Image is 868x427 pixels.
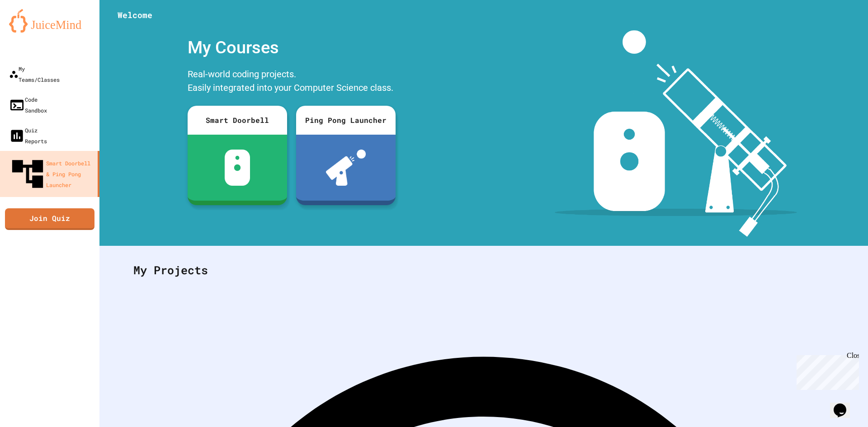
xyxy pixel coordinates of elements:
[296,106,396,135] div: Ping Pong Launcher
[326,150,366,186] img: ppl-with-ball.png
[555,30,797,237] img: banner-image-my-projects.png
[183,30,400,65] div: My Courses
[9,155,94,192] div: Smart Doorbell & Ping Pong Launcher
[9,125,47,146] div: Quiz Reports
[225,150,250,186] img: sdb-white.svg
[183,65,400,99] div: Real-world coding projects. Easily integrated into your Computer Science class.
[9,9,90,33] img: logo-orange.svg
[124,253,843,288] div: My Projects
[4,4,62,57] div: Chat with us now!Close
[793,352,859,390] iframe: chat widget
[9,63,60,85] div: My Teams/Classes
[830,391,859,418] iframe: chat widget
[188,106,287,135] div: Smart Doorbell
[5,208,94,230] a: Join Quiz
[9,94,47,116] div: Code Sandbox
